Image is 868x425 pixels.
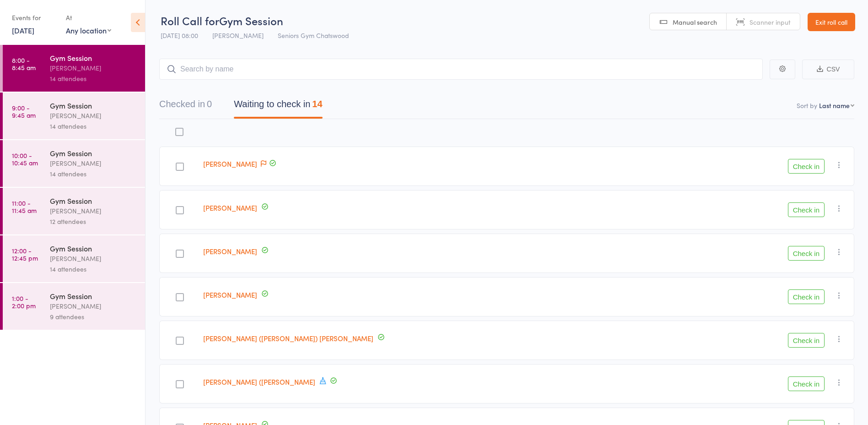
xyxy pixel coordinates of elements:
a: 10:00 -10:45 amGym Session[PERSON_NAME]14 attendees [3,140,145,187]
div: [PERSON_NAME] [50,253,137,264]
div: Gym Session [50,243,137,253]
div: Gym Session [50,53,137,63]
div: Gym Session [50,291,137,301]
div: Events for [12,10,57,25]
span: Scanner input [749,17,791,27]
time: 12:00 - 12:45 pm [12,247,38,262]
a: [PERSON_NAME] ([PERSON_NAME] [203,377,315,387]
div: 0 [207,99,212,109]
button: Waiting to check in14 [234,94,322,119]
div: Gym Session [50,196,137,206]
button: Check in [788,202,825,217]
span: Seniors Gym Chatswood [278,31,349,40]
input: Search by name [159,59,763,80]
div: 12 attendees [50,216,137,227]
button: Check in [788,289,825,304]
div: At [66,10,111,25]
div: [PERSON_NAME] [50,63,137,73]
div: 14 attendees [50,169,137,179]
a: 9:00 -9:45 amGym Session[PERSON_NAME]14 attendees [3,93,145,139]
a: [PERSON_NAME] ([PERSON_NAME]) [PERSON_NAME] [203,333,373,343]
button: Check in [788,333,825,348]
div: Last name [819,101,850,110]
div: Gym Session [50,148,137,158]
a: [PERSON_NAME] [203,203,257,212]
div: [PERSON_NAME] [50,206,137,216]
div: 14 [312,99,322,109]
span: Roll Call for [161,13,219,28]
button: Check in [788,246,825,261]
span: [DATE] 08:00 [161,31,198,40]
span: Gym Session [219,13,283,28]
a: 8:00 -8:45 amGym Session[PERSON_NAME]14 attendees [3,45,145,92]
a: [PERSON_NAME] [203,159,257,169]
button: Check in [788,376,825,391]
span: [PERSON_NAME] [212,31,264,40]
time: 9:00 - 9:45 am [12,104,36,119]
button: CSV [802,60,854,79]
time: 10:00 - 10:45 am [12,152,38,166]
div: [PERSON_NAME] [50,158,137,169]
a: [PERSON_NAME] [203,290,257,300]
a: [DATE] [12,25,34,35]
a: 11:00 -11:45 amGym Session[PERSON_NAME]12 attendees [3,188,145,234]
button: Check in [788,159,825,174]
div: Gym Session [50,100,137,110]
time: 11:00 - 11:45 am [12,199,37,214]
a: 12:00 -12:45 pmGym Session[PERSON_NAME]14 attendees [3,235,145,282]
div: Any location [66,25,111,35]
div: [PERSON_NAME] [50,110,137,121]
div: 14 attendees [50,73,137,84]
time: 1:00 - 2:00 pm [12,294,36,309]
div: 14 attendees [50,121,137,131]
a: Exit roll call [808,13,855,31]
label: Sort by [797,101,817,110]
button: Checked in0 [159,94,212,119]
span: Manual search [673,17,717,27]
div: 14 attendees [50,264,137,274]
a: [PERSON_NAME] [203,246,257,256]
time: 8:00 - 8:45 am [12,56,36,71]
div: 9 attendees [50,311,137,322]
a: 1:00 -2:00 pmGym Session[PERSON_NAME]9 attendees [3,283,145,330]
div: [PERSON_NAME] [50,301,137,311]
